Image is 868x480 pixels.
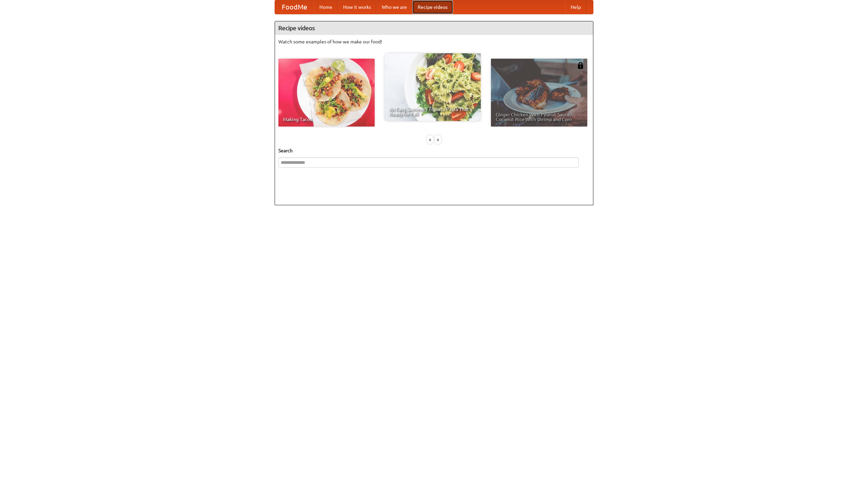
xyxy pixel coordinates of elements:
a: How it works [338,0,376,14]
a: An Easy, Summery Tomato Pasta That's Ready for Fall [384,53,481,121]
span: Making Tacos [283,117,370,122]
div: » [435,135,441,144]
h5: Search [278,147,590,154]
a: FoodMe [275,0,314,14]
a: Recipe videos [412,0,453,14]
a: Home [314,0,338,14]
h4: Recipe videos [275,21,593,35]
div: « [427,135,433,144]
a: Help [565,0,586,14]
span: An Easy, Summery Tomato Pasta That's Ready for Fall [389,107,476,116]
p: Watch some examples of how we make our food! [278,38,590,45]
a: Who we are [376,0,412,14]
img: 483408.png [577,62,584,69]
a: Making Tacos [278,59,375,127]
